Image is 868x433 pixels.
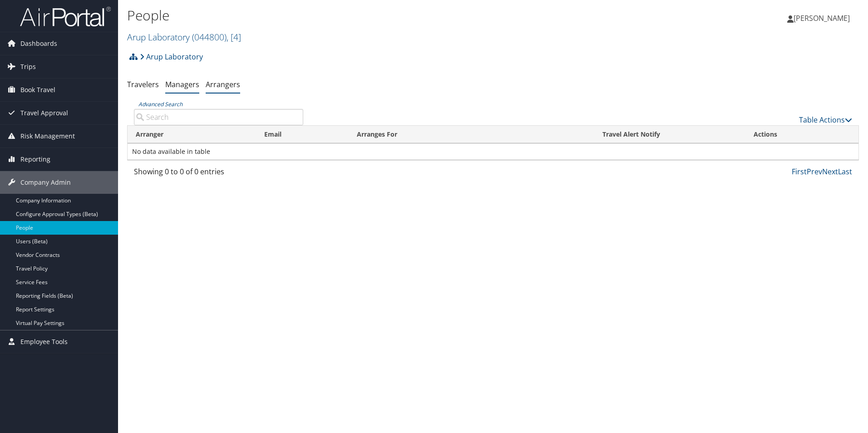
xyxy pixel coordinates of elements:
span: Travel Approval [20,102,68,124]
a: Arup Laboratory [127,31,241,43]
th: Actions [745,126,858,143]
div: Showing 0 to 0 of 0 entries [134,166,303,182]
a: Travelers [127,79,159,89]
th: Travel Alert Notify: activate to sort column ascending [518,126,745,143]
a: Managers [165,79,199,89]
span: Trips [20,55,36,78]
span: Dashboards [20,32,57,55]
a: [PERSON_NAME] [787,5,859,32]
a: Table Actions [799,115,852,125]
span: , [ 4 ] [227,31,241,43]
a: Arrangers [206,79,240,89]
input: Advanced Search [134,109,303,125]
span: ( 044800 ) [192,31,227,43]
span: [PERSON_NAME] [794,13,850,23]
h1: People [127,6,615,25]
span: Reporting [20,148,50,171]
th: Arranger: activate to sort column descending [128,126,256,143]
a: Prev [807,167,822,177]
span: Employee Tools [20,330,68,353]
span: Risk Management [20,125,75,148]
a: First [792,167,807,177]
span: Company Admin [20,171,71,194]
img: airportal-logo.png [20,6,111,27]
th: Arranges For: activate to sort column ascending [349,126,518,143]
a: Next [822,167,838,177]
td: No data available in table [128,143,858,160]
a: Last [838,167,852,177]
th: Email: activate to sort column ascending [256,126,349,143]
a: Advanced Search [138,100,182,108]
span: Book Travel [20,79,55,101]
a: Arup Laboratory [140,48,203,66]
